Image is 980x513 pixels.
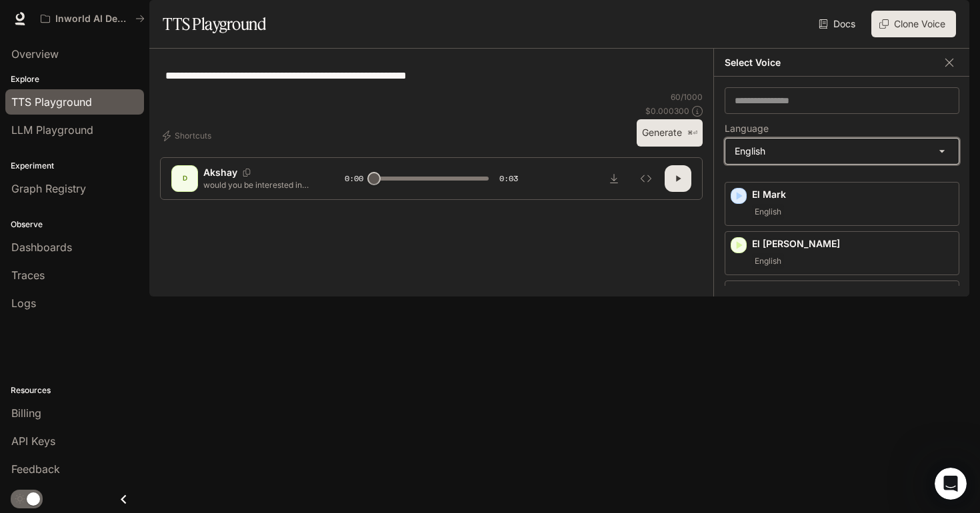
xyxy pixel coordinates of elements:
button: Generate⌘⏎ [637,119,703,147]
div: Rubber Duck • 1m ago [21,336,114,344]
div: The team will get back to you on this. Inworld Developer Support typically replies in under 3h.Ru... [11,278,219,334]
div: Was that helpful? [21,115,103,129]
p: ⌘⏎ [687,129,697,137]
button: Copy Voice ID [237,169,256,177]
h1: TTS Playground [163,11,266,37]
button: Download audio [601,165,627,192]
button: Upload attachment [21,400,31,411]
span: 0:03 [499,172,518,185]
p: El [PERSON_NAME] [752,237,953,251]
div: Was that helpful? [11,107,113,137]
button: All workspaces [35,5,151,32]
a: Source reference 141757848: [24,43,35,53]
p: $ 0.000300 [645,105,689,117]
button: Emoji picker [42,400,53,411]
button: Home [209,5,234,31]
div: Rubber Duck says… [11,187,256,256]
div: no, please connect to someone [99,155,245,169]
div: Close [234,5,258,29]
div: no, please connect to someone [88,147,256,177]
p: El Mark [752,188,953,201]
a: Docs [816,11,861,37]
p: 60 / 1000 [671,91,703,103]
div: D [174,168,195,189]
div: English [725,139,959,164]
button: go back [9,5,34,31]
div: I understand your need to speak with someone directly, and I'll connect you to a human agent who ... [11,187,219,255]
span: 0:00 [345,172,363,185]
h1: Inworld Developer Support [65,13,207,23]
button: Shortcuts [160,125,217,147]
button: Clone Voice [871,11,956,37]
iframe: Intercom live chat [935,468,967,500]
div: Rubber Duck says… [11,278,256,363]
p: would you be interested in working on industry grade issues? [203,179,313,191]
div: user says… [11,147,256,187]
span: English [752,204,784,220]
div: You can try out our currently available languages in the [GEOGRAPHIC_DATA] to explore what's avai... [21,59,245,98]
div: Profile image for Valeria [38,7,59,29]
button: Start recording [85,400,95,411]
div: Rubber Duck says… [11,107,256,147]
div: I understand your need to speak with someone directly, and I'll connect you to a human agent who ... [21,195,208,247]
button: Gif picker [63,400,74,411]
p: Inworld AI Demos [55,13,130,25]
p: Language [725,124,769,133]
span: English [752,253,784,269]
p: Akshay [203,166,237,179]
textarea: Message… [11,372,255,395]
div: The team will get back to you on this. Inworld Developer Support typically replies in under 3h. [21,286,208,326]
button: Send a message… [229,395,250,416]
button: Inspect [633,165,659,192]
